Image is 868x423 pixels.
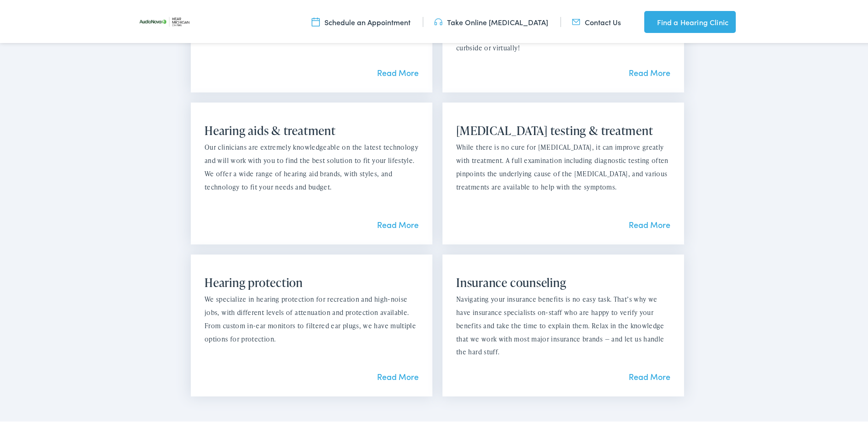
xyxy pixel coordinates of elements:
[572,15,580,25] img: utility icon
[644,15,652,26] img: utility icon
[205,122,419,136] h2: Hearing aids & treatment
[312,15,410,25] a: Schedule an Appointment
[456,274,670,288] h2: Insurance counseling
[456,139,670,192] p: While there is no cure for [MEDICAL_DATA], it can improve greatly with treatment. A full examinat...
[205,291,419,344] p: We specialize in hearing protection for recreation and high-noise jobs, with different levels of ...
[644,9,736,31] a: Find a Hearing Clinic
[377,369,419,380] a: Read More
[456,122,670,136] h2: [MEDICAL_DATA] testing & treatment
[434,15,548,25] a: Take Online [MEDICAL_DATA]
[205,139,419,192] p: Our clinicians are extremely knowledgeable on the latest technology and will work with you to fin...
[629,369,670,380] a: Read More
[377,217,419,228] a: Read More
[377,65,419,76] a: Read More
[205,274,419,288] h2: Hearing protection
[434,15,442,25] img: utility icon
[629,65,670,76] a: Read More
[629,217,670,228] a: Read More
[572,15,621,25] a: Contact Us
[456,291,670,357] p: Navigating your insurance benefits is no easy task. That’s why we have insurance specialists on-s...
[312,15,320,25] img: utility icon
